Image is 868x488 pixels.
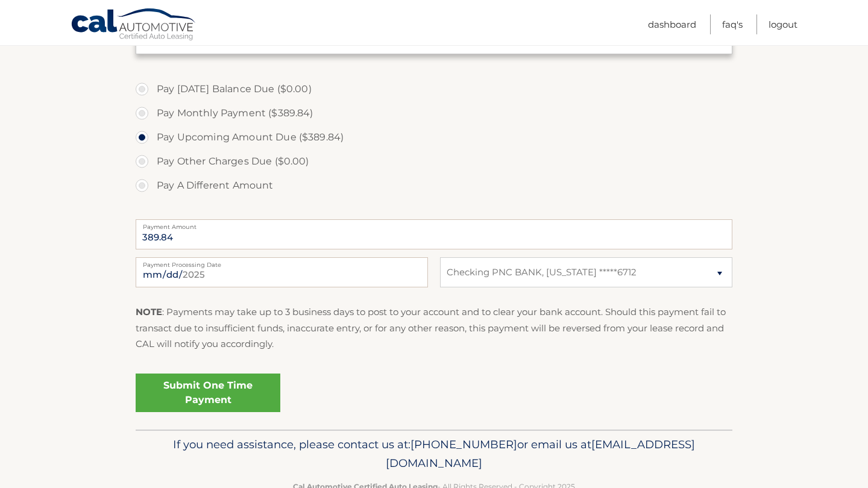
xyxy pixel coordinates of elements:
[410,437,517,451] span: [PHONE_NUMBER]
[143,435,725,474] p: If you need assistance, please contact us at: or email us at
[136,306,162,318] strong: NOTE
[136,374,280,412] a: Submit One Time Payment
[136,257,428,267] label: Payment Processing Date
[136,304,732,352] p: : Payments may take up to 3 business days to post to your account and to clear your bank account....
[136,125,732,149] label: Pay Upcoming Amount Due ($389.84)
[71,8,197,43] a: Cal Automotive
[136,257,428,287] input: Payment Date
[769,14,797,34] a: Logout
[136,174,732,198] label: Pay A Different Amount
[136,149,732,174] label: Pay Other Charges Due ($0.00)
[648,14,696,34] a: Dashboard
[136,77,732,101] label: Pay [DATE] Balance Due ($0.00)
[136,101,732,125] label: Pay Monthly Payment ($389.84)
[136,219,732,249] input: Payment Amount
[136,219,732,229] label: Payment Amount
[722,14,743,34] a: FAQ's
